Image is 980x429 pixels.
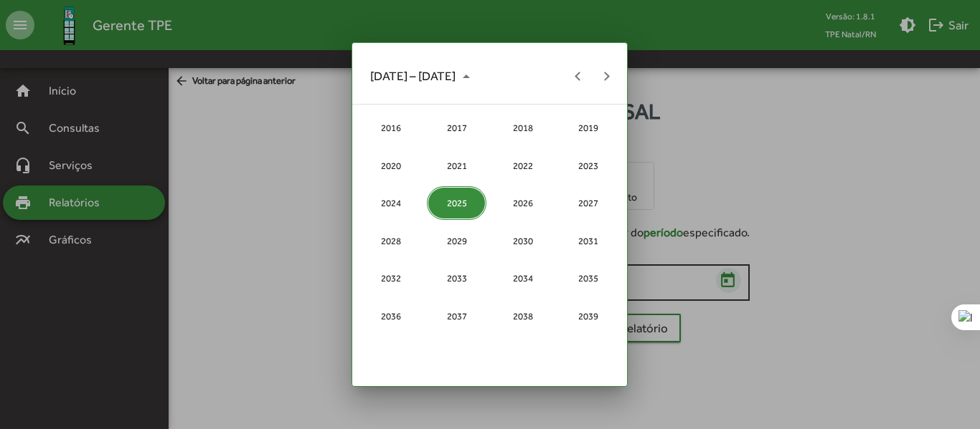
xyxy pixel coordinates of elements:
td: 2033 [424,260,490,297]
div: 2028 [362,224,421,258]
td: 2020 [358,147,424,184]
div: 2031 [559,224,618,258]
td: 2022 [490,147,556,184]
div: 2030 [494,224,553,258]
div: 2037 [428,299,487,333]
div: 2036 [362,299,421,333]
div: 2034 [494,261,553,295]
div: 2023 [559,149,618,183]
button: Previous 20 years [563,62,592,90]
td: 2031 [556,222,622,259]
div: 2026 [494,186,553,220]
td: 2017 [424,110,490,147]
td: 2030 [490,222,556,259]
td: 2026 [490,185,556,222]
div: 2029 [428,224,487,258]
div: 2019 [559,111,618,145]
td: 2029 [424,222,490,259]
div: 2027 [559,186,618,220]
div: 2032 [362,261,421,295]
div: 2018 [494,111,553,145]
td: 2019 [556,110,622,147]
td: 2036 [358,297,424,334]
td: 2027 [556,185,622,222]
div: 2033 [428,261,487,295]
div: 2021 [428,149,487,183]
div: 2020 [362,149,421,183]
div: 2016 [362,111,421,145]
td: 2038 [490,297,556,334]
td: 2034 [490,260,556,297]
td: 2025 [424,185,490,222]
td: 2023 [556,147,622,184]
td: 2035 [556,260,622,297]
button: Next 20 years [592,62,621,90]
div: 2022 [494,149,553,183]
div: 2035 [559,261,618,295]
td: 2016 [358,110,424,147]
div: 2038 [494,299,553,333]
td: 2028 [358,222,424,259]
td: 2018 [490,110,556,147]
td: 2039 [556,297,622,334]
div: 2025 [428,186,487,220]
div: 2039 [559,299,618,333]
div: 2024 [362,186,421,220]
td: 2021 [424,147,490,184]
td: 2037 [424,297,490,334]
td: 2024 [358,185,424,222]
span: [DATE] – [DATE] [371,63,471,89]
div: 2017 [428,111,487,145]
td: 2032 [358,260,424,297]
button: Choose date [359,62,482,90]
